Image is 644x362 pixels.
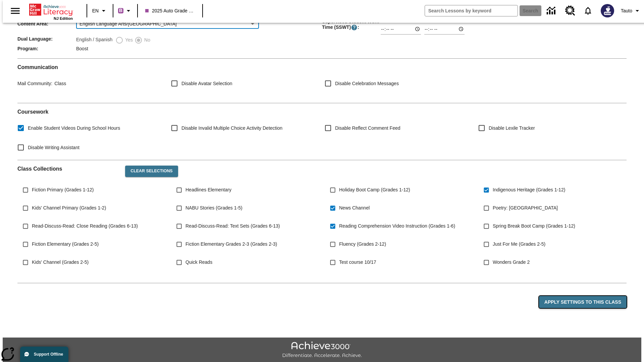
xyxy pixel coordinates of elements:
[17,109,627,155] div: Coursework
[339,204,370,212] span: News Channel
[32,259,89,266] span: Kids' Channel (Grades 2-5)
[579,2,597,19] a: Notifications
[17,1,627,53] div: Class/Program Information
[29,2,73,20] div: Home
[28,125,120,132] span: Enable Student Videos During School Hours
[185,204,243,212] span: NABU Stories (Grades 1-5)
[185,223,280,230] span: Read-Discuss-Read: Text Sets (Grades 6-13)
[493,204,558,212] span: Poetry: [GEOGRAPHIC_DATA]
[322,19,381,31] span: Supervised Student Work Time (SSWT) :
[543,2,561,20] a: Data Center
[76,36,112,44] label: English / Spanish
[17,64,627,70] h2: Communication
[32,241,99,248] span: Fiction Elementary (Grades 2-5)
[493,241,545,248] span: Just For Me (Grades 2-5)
[115,5,135,17] button: Boost Class color is purple. Change class color
[17,109,627,115] h2: Course work
[125,166,178,177] button: Clear Selections
[493,223,575,230] span: Spring Break Boot Camp (Grades 1-12)
[185,259,212,266] span: Quick Reads
[185,241,277,248] span: Fiction Elementary Grades 2-3 (Grades 2-3)
[618,5,644,17] button: Profile/Settings
[5,1,25,21] button: Open side menu
[339,223,455,230] span: Reading Comprehension Video Instruction (Grades 1-6)
[32,277,92,284] span: WordStudio 2-5 (Grades 2-5)
[181,80,232,87] span: Disable Avatar Selection
[28,144,79,151] span: Disable Writing Assistant
[185,186,231,193] span: Headlines Elementary
[539,296,627,308] button: Apply Settings to this Class
[339,241,386,248] span: Fluency (Grades 2-12)
[381,18,398,23] label: Start Time
[52,81,66,86] span: Class
[335,125,400,132] span: Disable Reflect Comment Feed
[425,5,518,16] input: search field
[339,186,410,193] span: Holiday Boot Camp (Grades 1-12)
[339,277,399,284] span: NJSLA-ELA Smart (Grade 3)
[89,5,111,17] button: Language: EN, Select a language
[32,204,106,212] span: Kids' Channel Primary (Grades 1-2)
[17,46,76,51] span: Program :
[493,186,565,193] span: Indigenous Heritage (Grades 1-12)
[32,223,138,230] span: Read-Discuss-Read: Close Reading (Grades 6-13)
[32,186,94,193] span: Fiction Primary (Grades 1-12)
[17,160,627,278] div: Class Collections
[143,37,150,44] span: No
[561,2,579,20] a: Resource Center, Will open in new tab
[92,7,99,14] span: EN
[34,352,63,357] span: Support Offline
[282,342,362,359] img: Achieve3000 Differentiate Accelerate Achieve
[17,64,627,98] div: Communication
[119,6,122,15] span: B
[351,24,358,31] button: Supervised Student Work Time is the timeframe when students can take LevelSet and when lessons ar...
[185,277,268,284] span: NJSLA-ELA Prep Boot Camp (Grade 3)
[424,18,440,23] label: End Time
[20,347,68,362] button: Support Offline
[17,21,76,26] span: Content Area :
[601,4,614,17] img: Avatar
[493,277,530,284] span: Wonders Grade 3
[29,3,73,16] a: Home
[17,81,52,86] span: Mail Community :
[489,125,535,132] span: Disable Lexile Tracker
[181,125,282,132] span: Disable Invalid Multiple Choice Activity Detection
[54,16,73,20] span: NJ Edition
[145,7,195,14] span: 2025 Auto Grade 1 C
[493,259,530,266] span: Wonders Grade 2
[621,7,632,14] span: Tauto
[339,259,376,266] span: Test course 10/17
[597,2,618,19] button: Select a new avatar
[17,166,120,172] h2: Class Collections
[76,19,259,29] div: English Language Arts/[GEOGRAPHIC_DATA]
[123,37,133,44] span: Yes
[76,46,88,51] span: Boost
[335,80,399,87] span: Disable Celebration Messages
[17,36,76,42] span: Dual Language :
